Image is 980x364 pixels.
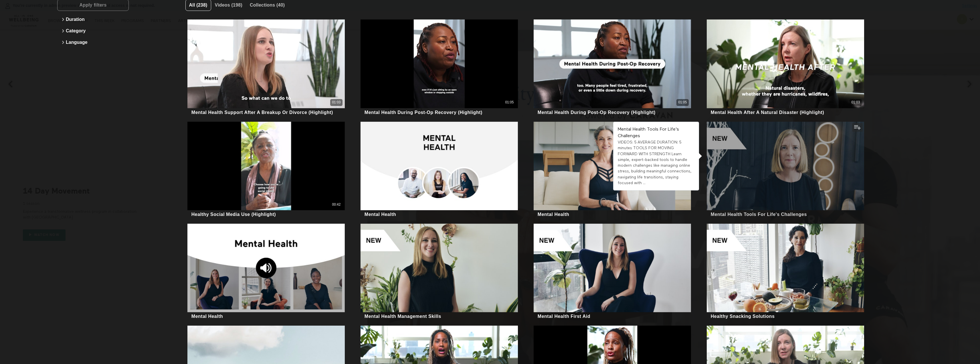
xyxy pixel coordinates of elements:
a: Mental Health During Post-Op Recovery (Highlight)01:05Mental Health During Post-Op Recovery (High... [361,19,518,116]
a: Mental Health Management SkillsMental Health Management Skills [361,224,518,320]
div: 00:42 [332,202,340,207]
div: VIDEOS: 5 AVERAGE DURATION: 5 minutes TOOLS FOR MOVING FORWARD WITH STRENGTH Learn simple, expert... [618,139,694,186]
div: Mental Health Tools For Life's Challenges [711,212,807,217]
a: Mental HealthMental Health [361,122,518,218]
div: 01:05 [678,100,687,105]
div: Mental Health First Aid [538,314,590,319]
a: Mental Health Tools For Life's ChallengesMental Health Tools For Life's Challenges [707,122,864,218]
a: Mental Health After A Natural Disaster (Highlight)01:03Mental Health After A Natural Disaster (Hi... [707,19,864,116]
div: Healthy Snacking Solutions [711,314,775,319]
span: Videos (198) [215,3,242,7]
button: Language [60,37,126,48]
div: Mental Health After A Natural Disaster (Highlight) [711,110,824,115]
button: Duration [60,14,126,25]
span: All (238) [189,3,207,7]
div: Mental Health [538,212,569,217]
div: Mental Health Support After A Breakup Or Divorce (Highlight) [191,110,333,115]
button: Add to my list [852,123,863,132]
div: Mental Health Management Skills [365,314,441,319]
div: Mental Health [365,212,396,217]
div: Mental Health During Post-Op Recovery (Highlight) [538,110,656,115]
button: Category [60,25,126,37]
a: Mental HealthMental Health [534,122,691,218]
a: Mental HealthMental Health [187,224,345,320]
div: Healthy Social Media Use (Highlight) [191,212,276,217]
a: Mental Health First AidMental Health First Aid [534,224,691,320]
strong: Mental Health Tools For Life's Challenges [618,127,679,138]
a: Healthy Snacking SolutionsHealthy Snacking Solutions [707,224,864,320]
a: Mental Health Support After A Breakup Or Divorce (Highlight)01:03Mental Health Support After A Br... [187,19,345,116]
div: Mental Health [191,314,223,319]
div: Mental Health During Post-Op Recovery (Highlight) [365,110,482,115]
div: 01:05 [505,100,514,105]
div: 01:03 [332,100,340,105]
div: 01:03 [851,100,860,105]
a: Healthy Social Media Use (Highlight)00:42Healthy Social Media Use (Highlight) [187,122,345,218]
span: Collections (40) [250,3,285,7]
a: Mental Health During Post-Op Recovery (Highlight)01:05Mental Health During Post-Op Recovery (High... [534,19,691,116]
